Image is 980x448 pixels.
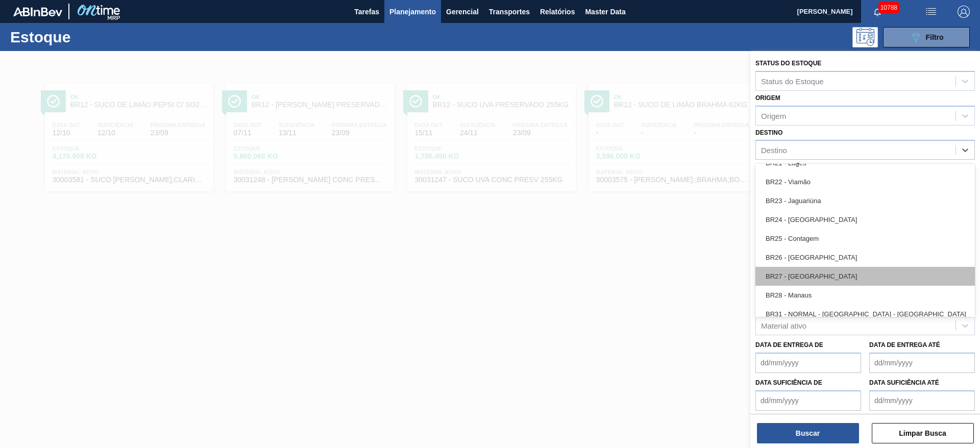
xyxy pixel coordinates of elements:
[755,229,975,248] div: BR25 - Contagem
[755,379,822,386] label: Data suficiência de
[755,341,823,349] label: Data de Entrega de
[926,33,944,41] span: Filtro
[446,6,479,18] span: Gerencial
[852,27,878,47] div: Pogramando: nenhum usuário selecionado
[755,191,975,210] div: BR23 - Jaguariúna
[755,390,861,411] input: dd/mm/yyyy
[585,6,625,18] span: Master Data
[755,248,975,267] div: BR26 - [GEOGRAPHIC_DATA]
[869,341,940,349] label: Data de Entrega até
[755,163,805,170] label: Coordenação
[869,390,975,411] input: dd/mm/yyyy
[883,27,970,47] button: Filtro
[755,305,975,323] div: BR31 - NORMAL - [GEOGRAPHIC_DATA] - [GEOGRAPHIC_DATA]
[540,6,575,18] span: Relatórios
[925,6,937,18] img: userActions
[761,77,824,85] div: Status do Estoque
[861,5,894,19] button: Notificações
[761,111,786,120] div: Origem
[755,353,861,373] input: dd/mm/yyyy
[755,172,975,191] div: BR22 - Viamão
[761,146,787,155] div: Destino
[755,60,821,67] label: Status do Estoque
[755,267,975,286] div: BR27 - [GEOGRAPHIC_DATA]
[755,94,780,102] label: Origem
[958,6,970,18] img: Logout
[489,6,530,18] span: Transportes
[10,31,163,43] h1: Estoque
[13,7,62,16] img: TNhmsLtSVTkK8tSr43FrP2fwEKptu5GPRR3wAAAABJRU5ErkJggg==
[755,210,975,229] div: BR24 - [GEOGRAPHIC_DATA]
[869,379,939,386] label: Data suficiência até
[755,129,782,136] label: Destino
[761,321,806,330] div: Material ativo
[755,286,975,305] div: BR28 - Manaus
[354,6,379,18] span: Tarefas
[878,2,899,13] span: 10788
[869,353,975,373] input: dd/mm/yyyy
[389,6,436,18] span: Planejamento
